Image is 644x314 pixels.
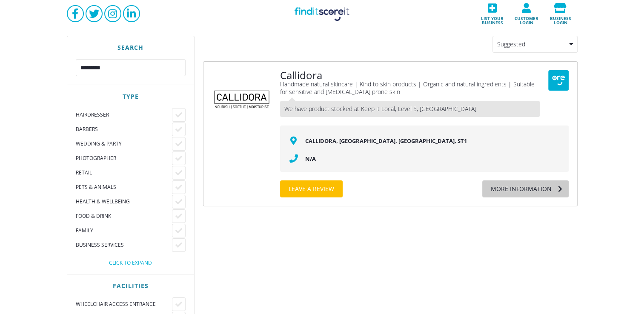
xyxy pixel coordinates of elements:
[305,137,467,145] a: Callidora, [GEOGRAPHIC_DATA], [GEOGRAPHIC_DATA], ST1
[509,0,544,27] a: Customer login
[76,283,186,289] div: Facilities
[76,126,172,133] div: Barbers
[76,155,172,162] div: Photographer
[76,140,172,147] div: Wedding & Party
[76,111,172,118] div: Hairdresser
[76,301,172,308] div: Wheelchair access entrance
[305,155,316,163] a: N/A
[76,94,186,100] div: Type
[280,70,322,80] a: Callidora
[482,180,552,197] div: More information
[546,13,575,25] span: Business login
[482,180,569,197] a: More information
[76,198,172,205] div: Health & Wellbeing
[76,242,172,248] div: Business Services
[280,80,540,96] div: Handmade natural skincare | Kind to skin products | Organic and natural ingredients | Suitable fo...
[76,169,172,176] div: Retail
[512,13,541,25] span: Customer login
[492,36,578,53] div: Suggested
[76,184,172,191] div: Pets & Animals
[475,0,509,27] a: List your business
[280,180,343,197] a: Leave a review
[478,13,507,25] span: List your business
[544,0,578,27] a: Business login
[280,101,540,117] div: We have product stocked at Keep it Local, Level 5, [GEOGRAPHIC_DATA]
[76,227,172,234] div: Family
[76,260,186,265] div: Click to expand
[76,45,186,51] div: Search
[76,213,172,220] div: Food & Drink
